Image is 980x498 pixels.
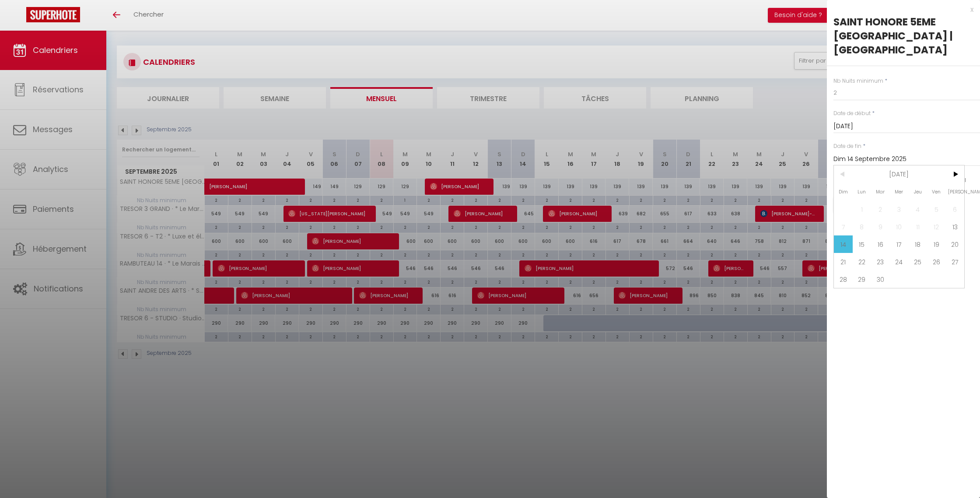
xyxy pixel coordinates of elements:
[834,218,853,235] span: 7
[945,218,964,235] span: 13
[7,4,33,30] button: Ouvrir le widget de chat LiveChat
[827,4,973,15] div: x
[908,218,927,235] span: 11
[833,15,973,57] div: SAINT HONORE 5EME [GEOGRAPHIC_DATA] | [GEOGRAPHIC_DATA]
[833,77,883,85] label: Nb Nuits minimum
[833,142,861,151] label: Date de fin
[890,253,909,270] span: 24
[890,200,909,218] span: 3
[834,253,853,270] span: 21
[927,235,946,253] span: 19
[927,253,946,270] span: 26
[927,183,946,200] span: Ven
[945,183,964,200] span: [PERSON_NAME]
[908,253,927,270] span: 25
[871,270,890,288] span: 30
[834,270,853,288] span: 28
[871,253,890,270] span: 23
[853,218,871,235] span: 8
[945,253,964,270] span: 27
[908,235,927,253] span: 18
[871,200,890,218] span: 2
[890,183,909,200] span: Mer
[908,183,927,200] span: Jeu
[871,235,890,253] span: 16
[927,218,946,235] span: 12
[853,253,871,270] span: 22
[853,183,871,200] span: Lun
[890,218,909,235] span: 10
[927,200,946,218] span: 5
[853,270,871,288] span: 29
[871,183,890,200] span: Mar
[833,109,871,118] label: Date de début
[834,183,853,200] span: Dim
[945,200,964,218] span: 6
[945,165,964,183] span: >
[834,165,853,183] span: <
[853,165,946,183] span: [DATE]
[834,235,853,253] span: 14
[945,235,964,253] span: 20
[890,235,909,253] span: 17
[853,235,871,253] span: 15
[908,200,927,218] span: 4
[853,200,871,218] span: 1
[871,218,890,235] span: 9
